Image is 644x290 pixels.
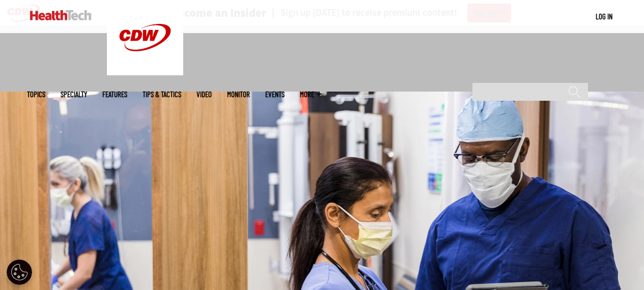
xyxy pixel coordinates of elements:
a: Features [102,91,127,98]
a: Log in [596,12,612,21]
span: Topics [27,91,45,98]
button: Open Preferences [7,259,32,285]
a: Events [265,91,285,98]
a: Tips & Tactics [143,91,181,98]
span: Specialty [61,91,87,98]
img: Home [30,10,92,20]
a: MonITor [227,91,250,98]
div: User menu [596,11,612,22]
div: Cookie Settings [7,259,32,285]
span: More [300,91,321,98]
a: Video [197,91,212,98]
a: CDW [107,67,183,78]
